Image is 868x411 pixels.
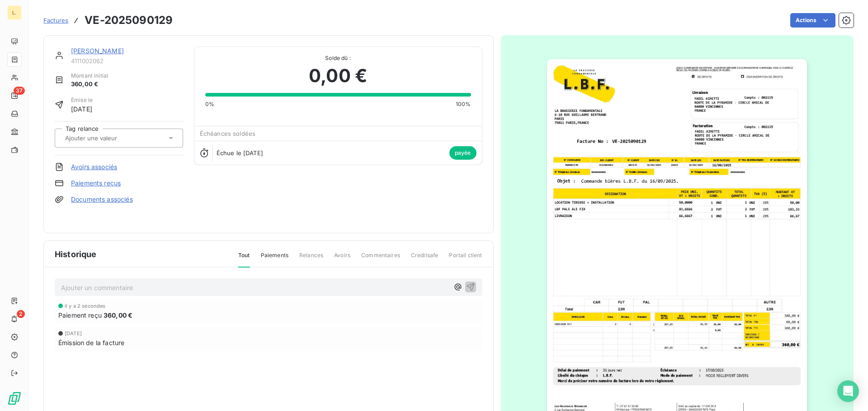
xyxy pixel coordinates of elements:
[71,104,93,114] span: [DATE]
[790,13,835,28] button: Actions
[261,251,288,267] span: Paiements
[85,12,173,28] h3: VE-2025090129
[71,179,121,188] a: Paiements reçus
[58,310,102,320] span: Paiement reçu
[334,251,350,267] span: Avoirs
[104,310,132,320] span: 360,00 €
[58,338,124,347] span: Émission de la facture
[71,72,108,80] span: Montant initial
[71,80,108,89] span: 360,00 €
[71,57,183,65] span: 4111002062
[299,251,323,267] span: Relances
[456,100,471,108] span: 100%
[449,251,482,267] span: Portail client
[7,5,22,20] div: L.
[71,47,124,55] a: [PERSON_NAME]
[200,130,256,137] span: Échéances soldées
[71,162,117,171] a: Avoirs associés
[411,251,439,267] span: Creditsafe
[205,54,471,62] span: Solde dû :
[238,251,250,268] span: Tout
[14,87,25,95] span: 37
[65,331,82,336] span: [DATE]
[837,380,859,402] div: Open Intercom Messenger
[55,248,97,260] span: Historique
[205,100,214,108] span: 0%
[17,310,25,318] span: 2
[449,146,476,160] span: payée
[71,96,93,104] span: Émise le
[43,16,68,25] a: Factures
[7,391,22,406] img: Logo LeanPay
[64,134,155,142] input: Ajouter une valeur
[71,195,133,204] a: Documents associés
[65,303,106,309] span: il y a 2 secondes
[361,251,400,267] span: Commentaires
[43,17,68,24] span: Factures
[309,62,367,89] span: 0,00 €
[217,149,263,157] span: Échue le [DATE]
